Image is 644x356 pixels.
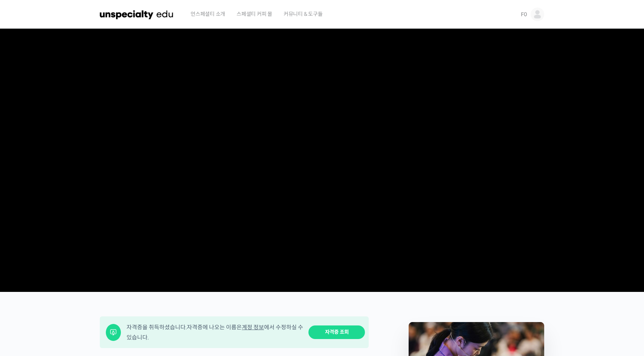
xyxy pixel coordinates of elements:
a: 자격증 조회 [308,325,365,339]
div: 자격증을 취득하셨습니다. 자격증에 나오는 이름은 에서 수정하실 수 있습니다. [127,322,304,342]
span: F0 [521,11,527,18]
a: 계정 정보 [242,324,264,331]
